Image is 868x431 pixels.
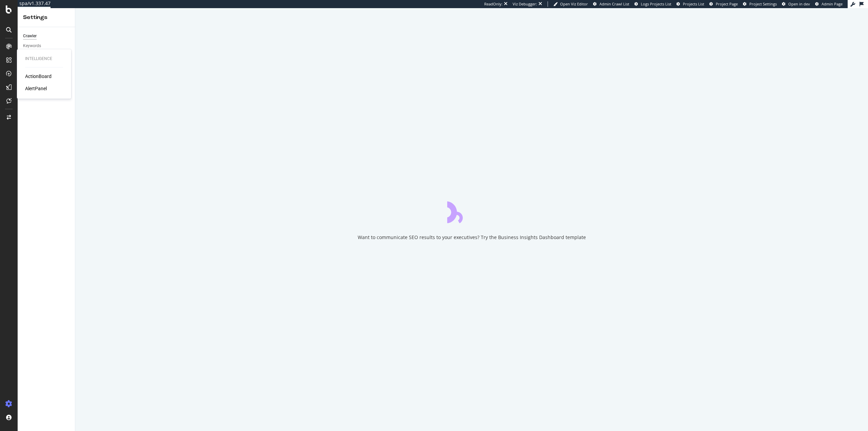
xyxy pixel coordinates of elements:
span: Admin Crawl List [599,1,629,6]
a: Logs Projects List [634,1,671,7]
span: Projects List [683,1,704,6]
div: Keywords [23,42,41,50]
span: Project Settings [749,1,777,6]
span: Admin Page [822,1,843,6]
a: Crawler [23,33,70,40]
a: Project Settings [743,1,777,7]
div: animation [447,199,496,223]
a: Projects List [676,1,704,7]
a: AlertPanel [25,85,47,92]
div: ReadOnly: [484,1,502,7]
div: Intelligence [25,56,63,62]
div: Viz Debugger: [513,1,537,7]
span: Open Viz Editor [560,1,588,6]
a: Open in dev [782,1,810,7]
a: Admin Crawl List [593,1,629,7]
div: Settings [23,14,70,21]
a: Project Page [709,1,738,7]
span: Project Page [716,1,738,6]
a: Open Viz Editor [553,1,588,7]
div: Want to communicate SEO results to your executives? Try the Business Insights Dashboard template [358,234,586,241]
div: Crawler [23,33,37,40]
a: Keywords [23,42,70,50]
span: Open in dev [788,1,810,6]
span: Logs Projects List [641,1,671,6]
a: ActionBoard [25,73,52,80]
a: Admin Page [815,1,843,7]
